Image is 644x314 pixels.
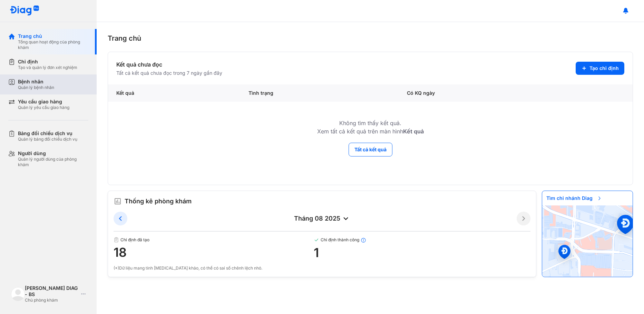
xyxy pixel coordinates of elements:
img: document.50c4cfd0.svg [114,237,119,243]
img: logo [10,6,39,16]
img: info.7e716105.svg [361,237,366,243]
div: Quản lý bảng đối chiếu dịch vụ [18,136,77,142]
div: Tình trạng [240,84,399,102]
div: Bảng đối chiếu dịch vụ [18,130,77,136]
div: Quản lý yêu cầu giao hàng [18,105,69,110]
div: Yêu cầu giao hàng [18,99,69,105]
div: Quản lý người dùng của phòng khám [18,156,88,168]
div: Trang chủ [108,33,633,43]
div: (*)Dữ liệu mang tính [MEDICAL_DATA] khảo, có thể có sai số chênh lệch nhỏ. [114,265,530,271]
b: Kết quả [403,128,424,135]
div: Trang chủ [18,33,88,39]
div: Tạo và quản lý đơn xét nghiệm [18,65,77,70]
div: [PERSON_NAME] DIAG - BS [25,285,78,297]
button: Tất cả kết quả [349,143,392,156]
div: Chỉ định [18,59,77,65]
img: logo [11,287,25,301]
div: Chủ phòng khám [25,297,78,303]
span: 1 [314,246,530,260]
button: Tạo chỉ định [576,62,624,75]
div: Người dùng [18,150,88,156]
span: Tìm chi nhánh Diag [542,191,606,205]
span: Chỉ định thành công [314,237,530,243]
div: tháng 08 2025 [127,214,517,223]
span: Thống kê phòng khám [125,196,192,206]
div: Có KQ ngày [399,84,569,102]
div: Bệnh nhân [18,79,54,85]
div: Quản lý bệnh nhân [18,85,54,90]
span: Chỉ định đã tạo [114,237,314,243]
div: Kết quả chưa đọc [116,60,222,69]
div: Tất cả kết quả chưa đọc trong 7 ngày gần đây [116,70,222,76]
img: order.5a6da16c.svg [114,197,122,205]
div: Kết quả [108,84,240,102]
span: 18 [114,245,314,259]
span: Tạo chỉ định [589,65,619,71]
img: checked-green.01cc79e0.svg [314,237,319,243]
td: Không tìm thấy kết quả. Xem tất cả kết quả trên màn hình [108,102,633,142]
div: Tổng quan hoạt động của phòng khám [18,39,88,50]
